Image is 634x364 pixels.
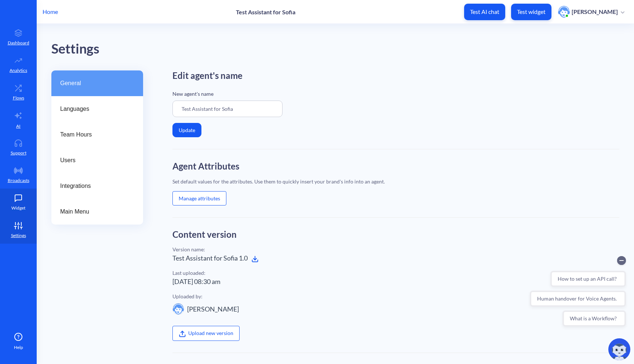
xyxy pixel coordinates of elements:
p: Home [43,7,58,16]
span: General [60,79,128,88]
div: Test Assistant for Sofia 1.0 [172,253,619,263]
div: Settings [51,39,634,59]
div: Last uploaded: [172,269,619,277]
button: Collapse conversation starters [90,4,99,13]
p: Dashboard [8,40,29,46]
p: Flows [13,95,24,101]
button: Test AI chat [464,4,505,20]
img: user photo [558,6,570,18]
div: Set default values for the attributes. Use them to quickly insert your brand's info into an agent. [172,178,619,185]
img: user image [172,303,184,315]
h2: Edit agent's name [172,70,619,81]
p: Test Assistant for Sofia [236,8,295,15]
p: AI [16,123,21,130]
p: Broadcasts [8,177,29,184]
p: [PERSON_NAME] [572,8,618,16]
a: Users [51,148,143,173]
button: Test widget [511,4,551,20]
label: Upload new version [172,326,240,341]
div: Version name: [172,245,619,253]
button: Manage attributes [172,191,226,205]
a: Integrations [51,173,143,199]
div: [DATE] 08:30 am [172,277,619,287]
p: Test widget [517,8,546,15]
span: Integrations [60,182,128,190]
a: Team Hours [51,122,143,148]
a: General [51,70,143,96]
h2: Agent Attributes [172,161,619,172]
div: [PERSON_NAME] [187,304,239,314]
span: Help [14,344,23,351]
input: Enter agent Name [172,101,283,117]
span: Users [60,156,128,165]
button: How to set up an API call? [23,19,99,35]
button: Human handover for Voice Agents. [3,39,99,55]
span: Languages [60,105,128,113]
div: Uploaded by: [172,292,619,300]
p: Support [11,150,26,156]
p: Test AI chat [470,8,499,15]
a: Languages [51,96,143,122]
p: New agent's name [172,90,619,98]
span: Main Menu [60,207,128,216]
button: user photo[PERSON_NAME] [554,5,628,18]
button: What is a Workflow? [35,59,99,75]
a: Main Menu [51,199,143,225]
h2: Content version [172,229,619,240]
img: copilot-icon.svg [608,338,630,360]
p: Widget [11,205,25,211]
p: Analytics [10,67,27,74]
span: Team Hours [60,130,128,139]
p: Settings [11,232,26,239]
button: Update [172,123,201,137]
